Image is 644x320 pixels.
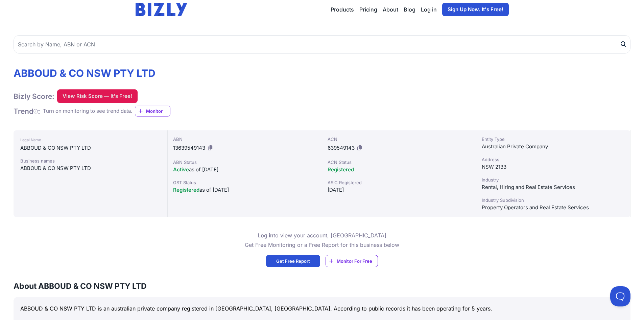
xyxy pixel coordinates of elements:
div: Business names [20,157,161,164]
span: 639549143 [328,145,355,151]
div: Legal Name [20,136,161,144]
div: Address [482,156,625,163]
span: Registered [173,187,199,193]
span: Active [173,166,189,173]
div: ABN Status [173,159,316,166]
div: Industry [482,176,625,183]
div: ASIC Registered [328,179,471,186]
a: Sign Up Now. It's Free! [442,3,509,16]
div: ABN [173,136,316,143]
a: Log in [258,232,273,239]
h1: Trend : [14,107,40,116]
div: Entity Type [482,136,625,143]
p: ABBOUD & CO NSW PTY LTD is an australian private company registered in [GEOGRAPHIC_DATA], [GEOGRA... [20,304,624,313]
span: Registered [328,166,354,173]
span: Monitor For Free [337,258,372,264]
a: Blog [404,5,415,14]
iframe: Toggle Customer Support [610,286,630,306]
div: ABBOUD & CO NSW PTY LTD [20,144,161,152]
button: View Risk Score — It's Free! [57,89,138,103]
div: Property Operators and Real Estate Services [482,204,625,212]
div: ACN [328,136,471,143]
span: Get Free Report [276,258,310,264]
h3: About ABBOUD & CO NSW PTY LTD [14,281,630,292]
span: Monitor [146,108,170,114]
div: ABBOUD & CO NSW PTY LTD [20,164,161,172]
a: Get Free Report [266,255,320,267]
div: as of [DATE] [173,186,316,194]
div: NSW 2133 [482,163,625,171]
h1: ABBOUD & CO NSW PTY LTD [14,67,170,79]
a: About [383,5,398,14]
div: as of [DATE] [173,166,316,174]
div: Industry Subdivision [482,197,625,204]
a: Log in [421,5,437,14]
button: Products [331,5,354,14]
a: Pricing [359,5,377,14]
h1: Bizly Score: [14,92,54,101]
a: Monitor [135,106,170,116]
div: Australian Private Company [482,143,625,151]
span: 13639549143 [173,145,205,151]
div: GST Status [173,179,316,186]
p: to view your account, [GEOGRAPHIC_DATA] Get Free Monitoring or a Free Report for this business below [245,231,399,250]
input: Search by Name, ABN or ACN [14,35,630,54]
div: ACN Status [328,159,471,166]
a: Monitor For Free [326,255,378,267]
div: [DATE] [328,186,471,194]
div: Turn on monitoring to see trend data. [43,107,132,115]
div: Rental, Hiring and Real Estate Services [482,183,625,191]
